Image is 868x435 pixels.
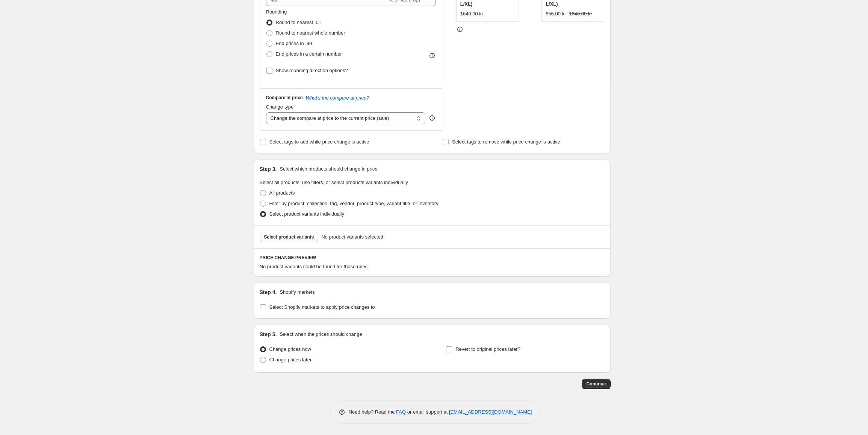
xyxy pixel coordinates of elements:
[569,10,592,18] strike: 1640.00 kr
[276,41,312,46] span: End prices in .99
[449,409,532,415] a: [EMAIL_ADDRESS][DOMAIN_NAME]
[321,233,383,241] span: No product variants selected
[269,357,312,362] span: Change prices later
[455,346,520,352] span: Revert to original prices later?
[306,95,369,101] button: What's the compare at price?
[396,409,406,415] a: FAQ
[276,20,321,25] span: Round to nearest .01
[266,95,303,101] h3: Compare at price
[260,255,605,261] h6: PRICE CHANGE PREVIEW
[260,264,369,269] span: No product variants could be found for those rules.
[269,304,375,310] span: Select Shopify markets to apply price changes to
[452,139,560,145] span: Select tags to remove while price change is active
[269,139,369,145] span: Select tags to add while price change is active
[587,381,606,387] span: Continue
[269,211,344,217] span: Select product variants individually
[428,114,436,122] div: help
[406,409,449,415] span: or email support at
[269,346,311,352] span: Change prices now
[460,10,483,18] div: 1640.00 kr
[582,379,611,389] button: Continue
[260,180,408,185] span: Select all products, use filters, or select products variants individually
[349,409,396,415] span: Need help? Read the
[264,234,314,240] span: Select product variants
[269,201,439,206] span: Filter by product, collection, tag, vendor, product type, variant title, or inventory
[280,331,362,338] p: Select when the prices should change
[276,51,342,57] span: End prices in a certain number
[266,9,287,15] span: Rounding
[280,288,315,296] p: Shopify markets
[276,30,345,36] span: Round to nearest whole number
[260,331,277,338] h2: Step 5.
[266,104,294,110] span: Change type
[260,288,277,296] h2: Step 4.
[269,190,295,196] span: All products
[260,232,319,242] button: Select product variants
[280,165,377,173] p: Select which products should change in price
[546,10,566,18] div: 656.00 kr
[276,68,348,73] span: Show rounding direction options?
[260,165,277,173] h2: Step 3.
